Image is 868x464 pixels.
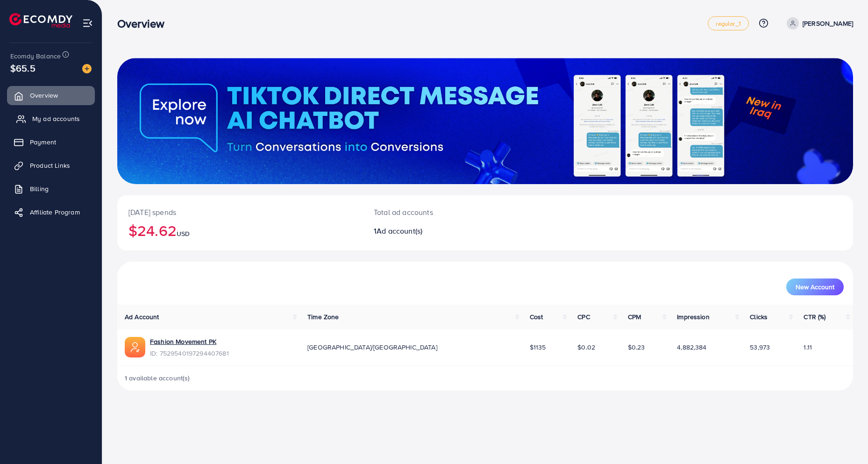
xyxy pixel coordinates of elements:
[530,343,546,352] span: $1135
[150,337,229,346] a: Fashion Movement PK
[10,61,36,75] span: $65.5
[804,312,825,321] span: CTR (%)
[9,13,72,28] img: logo
[677,312,710,321] span: Impression
[30,207,80,217] span: Affiliate Program
[10,51,61,61] span: Ecomdy Balance
[783,17,853,29] a: [PERSON_NAME]
[30,137,56,147] span: Payment
[677,343,706,352] span: 4,882,384
[374,207,535,218] p: Total ad accounts
[30,184,49,193] span: Billing
[32,114,80,123] span: My ad accounts
[796,284,834,290] span: New Account
[82,64,92,73] img: image
[804,343,812,352] span: 1.11
[7,133,95,151] a: Payment
[7,109,95,128] a: My ad accounts
[125,312,159,321] span: Ad Account
[30,161,70,170] span: Product Links
[628,312,641,321] span: CPM
[7,203,95,221] a: Affiliate Program
[307,312,339,321] span: Time Zone
[7,86,95,105] a: Overview
[803,18,853,29] p: [PERSON_NAME]
[177,229,190,238] span: USD
[307,343,437,352] span: [GEOGRAPHIC_DATA]/[GEOGRAPHIC_DATA]
[786,278,844,295] button: New Account
[708,16,748,30] a: regular_1
[716,21,740,27] span: regular_1
[128,221,351,239] h2: $24.62
[750,343,770,352] span: 53,973
[117,17,172,30] h3: Overview
[530,312,543,321] span: Cost
[7,179,95,198] a: Billing
[125,337,145,357] img: ic-ads-acc.e4c84228.svg
[628,343,645,352] span: $0.23
[30,91,58,100] span: Overview
[377,226,422,236] span: Ad account(s)
[7,156,95,175] a: Product Links
[577,312,590,321] span: CPC
[150,349,229,358] span: ID: 7529540197294407681
[828,422,861,457] iframe: Chat
[750,312,768,321] span: Clicks
[577,343,595,352] span: $0.02
[125,373,190,383] span: 1 available account(s)
[374,227,535,236] h2: 1
[82,18,93,29] img: menu
[128,207,351,218] p: [DATE] spends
